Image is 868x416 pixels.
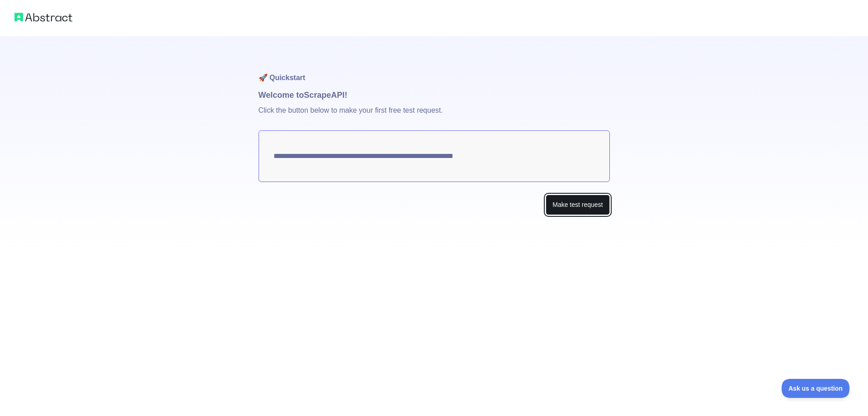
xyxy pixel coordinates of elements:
iframe: Toggle Customer Support [782,379,850,398]
h1: 🚀 Quickstart [259,54,610,89]
p: Click the button below to make your first free test request. [259,101,610,130]
button: Make test request [546,195,609,215]
img: Abstract logo [14,11,72,24]
h1: Welcome to Scrape API! [259,89,610,101]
